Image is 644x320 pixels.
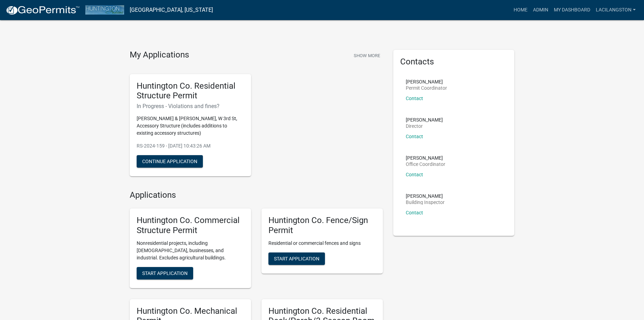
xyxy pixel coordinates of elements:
[130,50,189,60] h4: My Applications
[268,252,325,265] button: Start Application
[137,81,244,101] h5: Huntington Co. Residential Structure Permit
[406,134,423,139] a: Contact
[593,3,638,17] a: LaciLangston
[406,172,423,177] a: Contact
[406,79,447,84] p: [PERSON_NAME]
[530,3,551,17] a: Admin
[406,124,443,128] p: Director
[406,210,423,215] a: Contact
[137,155,203,168] button: Continue Application
[268,240,376,247] p: Residential or commercial fences and signs
[142,270,188,276] span: Start Application
[406,155,445,160] p: [PERSON_NAME]
[406,117,443,122] p: [PERSON_NAME]
[137,115,244,137] p: [PERSON_NAME] & [PERSON_NAME], W 3rd St, Accessory Structure (includes additions to existing acce...
[130,4,213,16] a: [GEOGRAPHIC_DATA], [US_STATE]
[137,103,244,109] h6: In Progress - Violations and fines?
[137,215,244,235] h5: Huntington Co. Commercial Structure Permit
[406,194,445,198] p: [PERSON_NAME]
[85,5,124,15] img: Huntington County, Indiana
[137,142,244,150] p: RS-2024-159 - [DATE] 10:43:26 AM
[137,240,244,261] p: Nonresidential projects, including [DEMOGRAPHIC_DATA], businesses, and industrial. Excludes agric...
[406,96,423,101] a: Contact
[406,200,445,205] p: Building Inspector
[511,3,530,17] a: Home
[137,267,193,279] button: Start Application
[406,162,445,167] p: Office Coordinator
[268,215,376,235] h5: Huntington Co. Fence/Sign Permit
[274,256,319,261] span: Start Application
[351,50,383,61] button: Show More
[406,86,447,90] p: Permit Coordinator
[130,190,383,200] h4: Applications
[400,57,508,67] h5: Contacts
[551,3,593,17] a: My Dashboard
